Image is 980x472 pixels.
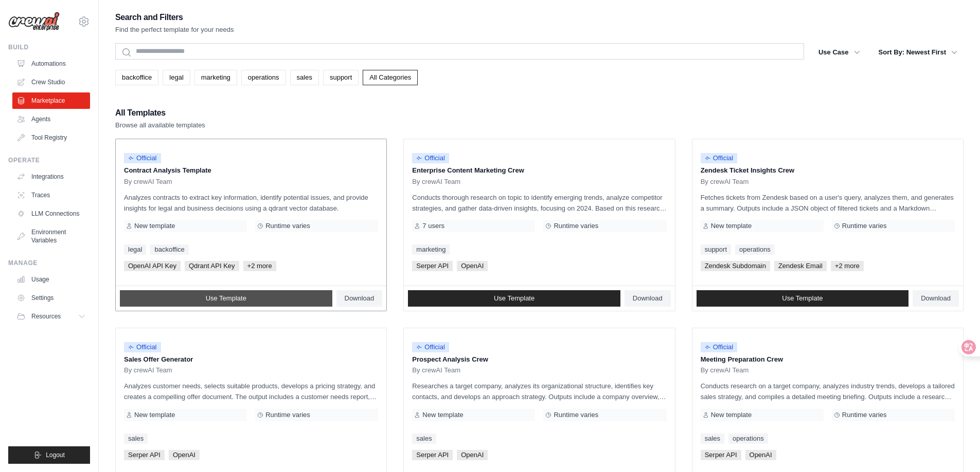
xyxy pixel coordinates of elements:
[115,106,205,120] h2: All Templates
[8,43,90,51] div: Build
[921,294,951,303] span: Download
[345,294,375,303] span: Download
[243,261,276,271] span: +2 more
[323,70,359,85] a: support
[842,222,887,230] span: Runtime varies
[774,261,827,271] span: Zendesk Email
[169,450,200,460] span: OpenAI
[728,433,768,444] a: operations
[265,411,310,419] span: Runtime varies
[241,70,286,85] a: operations
[12,111,90,127] a: Agents
[12,129,90,146] a: Tool Registry
[412,342,449,352] span: Official
[115,120,205,130] p: Browse all available templates
[115,25,234,35] p: Find the perfect template for your needs
[711,411,752,419] span: New template
[194,70,237,85] a: marketing
[701,244,731,255] a: support
[701,153,738,163] span: Official
[412,381,666,402] p: Researches a target company, analyzes its organizational structure, identifies key contacts, and ...
[701,433,724,444] a: sales
[185,261,239,271] span: Qdrant API Key
[12,224,90,249] a: Environment Variables
[206,294,246,303] span: Use Template
[831,261,864,271] span: +2 more
[701,165,955,176] p: Zendesk Ticket Insights Crew
[701,342,738,352] span: Official
[782,294,823,303] span: Use Template
[701,261,770,271] span: Zendesk Subdomain
[701,354,955,365] p: Meeting Preparation Crew
[124,381,378,402] p: Analyzes customer needs, selects suitable products, develops a pricing strategy, and creates a co...
[12,74,90,90] a: Crew Studio
[265,222,310,230] span: Runtime varies
[124,165,378,176] p: Contract Analysis Template
[336,290,383,307] a: Download
[457,450,488,460] span: OpenAI
[554,411,598,419] span: Runtime varies
[124,153,161,163] span: Official
[625,290,671,307] a: Download
[124,354,378,365] p: Sales Offer Generator
[701,178,749,186] span: By crewAI Team
[412,165,666,176] p: Enterprise Content Marketing Crew
[412,192,666,214] p: Conducts thorough research on topic to identify emerging trends, analyze competitor strategies, a...
[745,450,776,460] span: OpenAI
[412,153,449,163] span: Official
[12,55,90,72] a: Automations
[701,381,955,402] p: Conducts research on a target company, analyzes industry trends, develops a tailored sales strate...
[134,411,175,419] span: New template
[124,450,165,460] span: Serper API
[412,261,453,271] span: Serper API
[913,290,959,307] a: Download
[735,244,775,255] a: operations
[124,433,148,444] a: sales
[12,92,90,109] a: Marketplace
[124,342,161,352] span: Official
[554,222,598,230] span: Runtime varies
[412,244,450,255] a: marketing
[8,259,90,267] div: Manage
[31,312,61,320] span: Resources
[408,290,620,307] a: Use Template
[8,156,90,164] div: Operate
[457,261,488,271] span: OpenAI
[494,294,534,303] span: Use Template
[812,43,866,62] button: Use Case
[422,411,463,419] span: New template
[124,244,146,255] a: legal
[115,10,234,25] h2: Search and Filters
[46,451,65,459] span: Logout
[120,290,332,307] a: Use Template
[124,178,172,186] span: By crewAI Team
[412,354,666,365] p: Prospect Analysis Crew
[12,187,90,203] a: Traces
[412,433,436,444] a: sales
[12,290,90,306] a: Settings
[701,366,749,374] span: By crewAI Team
[124,366,172,374] span: By crewAI Team
[633,294,663,303] span: Download
[12,271,90,288] a: Usage
[412,178,460,186] span: By crewAI Team
[422,222,444,230] span: 7 users
[290,70,319,85] a: sales
[701,450,741,460] span: Serper API
[872,43,964,62] button: Sort By: Newest First
[150,244,188,255] a: backoffice
[134,222,175,230] span: New template
[124,192,378,214] p: Analyzes contracts to extract key information, identify potential issues, and provide insights fo...
[412,450,453,460] span: Serper API
[711,222,752,230] span: New template
[12,168,90,185] a: Integrations
[12,205,90,222] a: LLM Connections
[697,290,909,307] a: Use Template
[115,70,158,85] a: backoffice
[8,446,90,464] button: Logout
[412,366,460,374] span: By crewAI Team
[8,12,60,31] img: Logo
[12,308,90,325] button: Resources
[163,70,190,85] a: legal
[363,70,418,85] a: All Categories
